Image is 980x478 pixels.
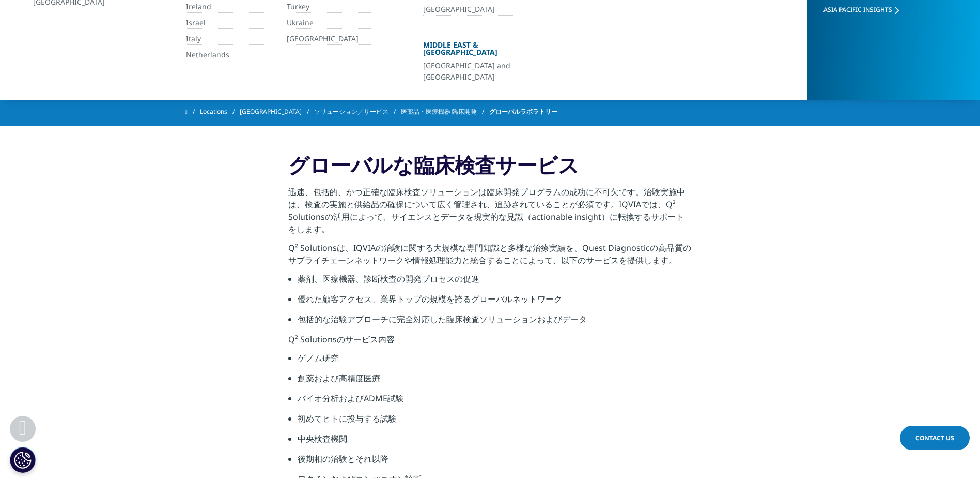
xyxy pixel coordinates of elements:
[423,41,522,60] div: Middle East & [GEOGRAPHIC_DATA]
[298,273,692,293] li: 薬剤、医療機器、診断検査の開発プロセスの促進
[298,453,692,473] li: 後期相の治験とそれ以降
[314,102,401,121] a: ソリューション／サービス
[401,102,489,121] a: 医薬品・医療機器 臨床開発
[298,352,692,372] li: ゲノム研究
[186,33,270,45] a: Italy
[298,392,692,412] li: バイオ分析およびADME試験
[186,17,270,29] a: Israel
[186,1,270,13] a: Ireland
[287,33,371,45] a: [GEOGRAPHIC_DATA]
[288,186,692,242] p: 迅速、包括的、かつ正確な臨床検査ソリューションは臨床開発プログラムの成功に不可欠です。治験実施中は、検査の実施と供給品の確保について広く管理され、追跡されていることが必須です。IQVIAでは、Q...
[489,102,557,121] span: グローバルラボラトリー
[423,60,522,83] a: [GEOGRAPHIC_DATA] and [GEOGRAPHIC_DATA]
[240,102,314,121] a: [GEOGRAPHIC_DATA]
[288,333,692,352] p: Q² Solutionsのサービス内容
[900,426,970,450] a: Contact Us
[423,4,522,16] a: [GEOGRAPHIC_DATA]
[298,432,692,453] li: 中央検査機関
[200,102,240,121] a: Locations
[823,5,892,14] span: Asia Pacific Insights
[298,293,692,313] li: 優れた顧客アクセス、業界トップの規模を誇るグローバルネットワーク
[288,152,692,186] h3: グローバルな臨床検査サービス
[287,1,371,13] a: Turkey
[298,412,692,432] li: 初めてヒトに投与する試験
[186,49,270,61] a: Netherlands
[10,447,36,473] button: Cookie 設定
[288,242,692,273] p: Q² Solutionsは、IQVIAの治験に関する大規模な専門知識と多様な治療実績を、Quest Diagnosticの高品質のサプライチェーンネットワークや情報処理能力と統合することによって...
[915,434,954,442] span: Contact Us
[298,313,692,333] li: 包括的な治験アプローチに完全対応した臨床検査ソリューションおよびデータ
[298,372,692,392] li: 創薬および高精度医療
[823,5,899,14] a: Asia Pacific Insights
[287,17,371,29] a: Ukraine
